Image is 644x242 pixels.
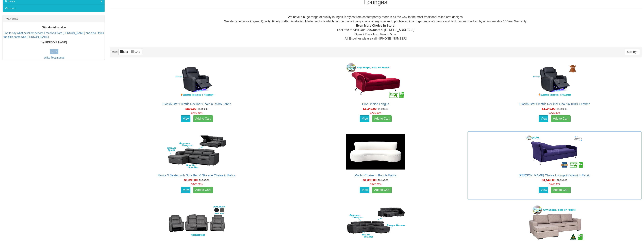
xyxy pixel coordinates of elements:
a: Add to Cart [551,187,571,193]
del: $1,999.00 [378,108,388,110]
font: SAVE 40% [191,111,203,114]
a: View [360,115,369,122]
a: View [181,187,191,193]
del: $1,999.00 [557,108,567,110]
a: Add to Cart [551,115,571,122]
strong: View: [111,50,118,53]
font: SAVE 32% [370,111,381,114]
b: by [41,41,45,44]
a: Monte 3 Seater with Sofa Bed & Storage Chaise in Fabric [158,174,236,177]
img: Richmond Reversible Chaise Lounge [524,205,585,242]
a: Like to say what excellent service I received from [PERSON_NAME] and also I think the girls name ... [4,32,104,38]
a: View [539,115,548,122]
a: Grid [130,49,142,55]
del: $2,199.00 [378,179,388,182]
img: Blockbuster Electric Recliner Chair in 100% Leather [524,62,585,99]
del: $1,499.00 [198,108,208,110]
img: Zurich 2 Seater Suite with 4x Manual Recliners in Rhino Fabric [167,205,227,242]
img: Blockbuster Electric Recliner Chair in Rhino Fabric [167,62,227,99]
img: Romeo Chaise Lounge in Warwick Fabric [524,133,585,170]
font: SAVE 35% [549,183,560,185]
div: Testimonials [3,15,105,22]
b: Wonderful service [42,26,66,29]
a: Malibu Chaise in Boucle Fabric [355,174,397,177]
img: Monte 3 Seater with Sofa Bed & Storage Chaise in Fabric [167,133,227,170]
span: $1,549.00 [542,178,555,182]
a: Dior Chaise Longue [362,102,389,106]
a: Write Testimonial [44,56,64,59]
font: SAVE 36% [370,183,381,185]
font: SAVE 32% [549,111,560,114]
span: $1,399.00 [184,178,198,182]
del: $2,799.00 [199,179,209,182]
div: We have a huge range of quality lounges in styles from contemporary modern all the way to the mos... [112,15,639,41]
span: $1,349.00 [542,107,555,110]
del: $2,399.00 [557,179,567,182]
img: Malibu Chaise in Boucle Fabric [345,133,406,170]
a: [PERSON_NAME] Chaise Lounge in Warwick Fabric [519,174,590,177]
a: Add to Cart [372,187,392,193]
p: [PERSON_NAME] [4,41,105,45]
span: $1,399.00 [363,178,376,182]
a: Blockbuster Electric Recliner Chair in 100% Leather [519,102,590,106]
a: List [118,49,130,55]
a: Add to Cart [193,115,213,122]
span: $899.00 [185,107,196,110]
font: SAVE 50% [191,183,203,185]
b: Even More Choice In Store! [356,24,395,27]
a: View [181,115,191,122]
a: Add to Cart [372,115,392,122]
a: Blockbuster Electric Recliner Chair in Rhino Fabric [162,102,231,106]
img: Monte 4 Seater Corner with Sofa Bed & Storage Ottoman [345,205,406,242]
a: Clearance [3,5,105,12]
a: Add to Cart [193,187,213,193]
button: Sort By [625,49,640,55]
a: View [539,187,548,193]
span: $1,349.00 [363,107,376,110]
img: Dior Chaise Longue [345,62,406,99]
a: View [360,187,369,193]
